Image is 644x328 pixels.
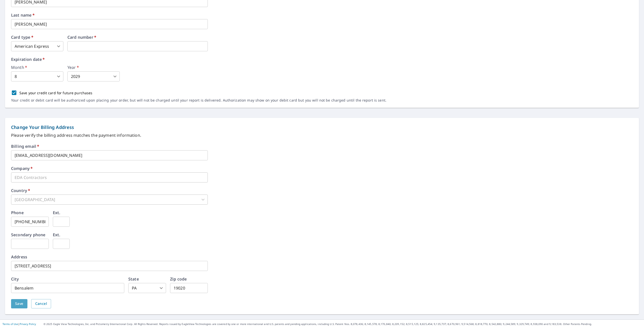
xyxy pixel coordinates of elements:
[67,65,120,69] label: Year
[11,233,45,237] label: Secondary phone
[3,322,18,326] a: Terms of Use
[31,299,51,308] button: Cancel
[11,166,33,170] label: Company
[53,211,60,215] label: Ext.
[19,90,93,96] p: Save your credit card for future purchases
[11,299,27,308] button: Save
[11,132,633,138] p: Please verify the billing address matches the payment information.
[11,65,63,69] label: Month
[20,322,36,326] a: Privacy Policy
[67,71,120,81] div: 2029
[11,189,30,193] label: Country
[3,322,36,325] p: |
[15,301,23,307] span: Save
[128,283,166,293] div: PA
[11,211,24,215] label: Phone
[11,71,63,81] div: 8
[35,301,47,307] span: Cancel
[11,144,39,148] label: Billing email
[11,35,63,39] label: Card type
[11,255,27,259] label: Address
[11,13,633,17] label: Last name
[67,41,208,51] iframe: secure payment field
[11,124,633,131] p: Change Your Billing Address
[53,233,60,237] label: Ext.
[128,277,139,281] label: State
[11,98,386,103] p: Your credit or debit card will be authorized upon placing your order, but will not be charged unt...
[11,57,633,61] label: Expiration date
[11,277,19,281] label: City
[170,277,187,281] label: Zip code
[11,41,63,51] div: American Express
[11,195,208,205] div: [GEOGRAPHIC_DATA]
[67,35,208,39] label: Card number
[44,322,641,326] p: © 2025 Eagle View Technologies, Inc. and Pictometry International Corp. All Rights Reserved. Repo...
